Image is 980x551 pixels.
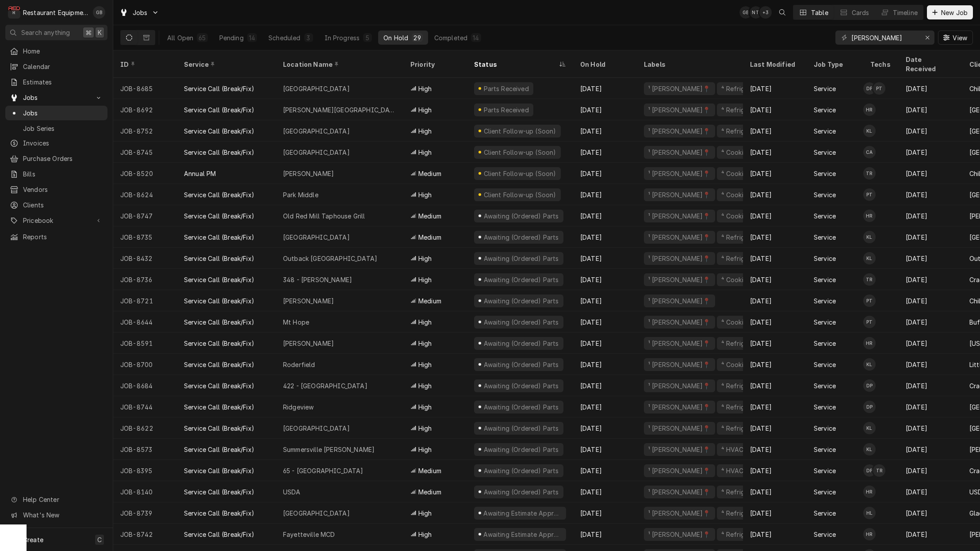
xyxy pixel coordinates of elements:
[97,535,102,544] span: C
[647,318,712,327] div: ¹ [PERSON_NAME]📍
[899,248,962,269] div: [DATE]
[863,188,876,201] div: Paxton Turner's Avatar
[184,211,254,221] div: Service Call (Break/Fix)
[647,84,712,93] div: ¹ [PERSON_NAME]📍
[113,417,177,439] div: JOB-8622
[647,339,712,348] div: ¹ [PERSON_NAME]📍
[418,360,432,369] span: High
[873,82,885,95] div: PT
[283,84,350,93] div: [GEOGRAPHIC_DATA]
[743,163,807,184] div: [DATE]
[863,273,876,286] div: Thomas Ross's Avatar
[482,84,530,93] div: Parts Received
[647,402,712,412] div: ¹ [PERSON_NAME]📍
[743,205,807,226] div: [DATE]
[647,296,712,306] div: ¹ [PERSON_NAME]📍
[863,167,876,180] div: Thomas Ross's Avatar
[23,495,102,504] span: Help Center
[863,82,876,95] div: Donovan Pruitt's Avatar
[743,417,807,439] div: [DATE]
[113,120,177,142] div: JOB-8752
[720,169,762,178] div: ⁴ Cooking 🔥
[863,252,876,264] div: KL
[573,396,637,417] div: [DATE]
[863,103,876,116] div: HR
[23,169,103,179] span: Bills
[899,205,962,226] div: [DATE]
[647,381,712,390] div: ¹ [PERSON_NAME]📍
[893,8,918,17] div: Timeline
[720,402,777,412] div: ⁴ Refrigeration ❄️
[184,60,267,69] div: Service
[184,84,254,93] div: Service Call (Break/Fix)
[199,33,206,42] div: 65
[23,62,103,71] span: Calendar
[899,142,962,163] div: [DATE]
[863,379,876,392] div: DP
[184,105,254,115] div: Service Call (Break/Fix)
[743,354,807,375] div: [DATE]
[184,424,254,433] div: Service Call (Break/Fix)
[184,169,216,178] div: Annual PM
[5,75,107,89] a: Estimates
[906,55,953,73] div: Date Received
[5,59,107,74] a: Calendar
[814,233,836,242] div: Service
[743,333,807,354] div: [DATE]
[283,211,365,221] div: Old Red Mill Taphouse Grill
[743,226,807,248] div: [DATE]
[418,148,432,157] span: High
[573,78,637,99] div: [DATE]
[413,33,421,42] div: 29
[720,360,762,369] div: ⁴ Cooking 🔥
[113,354,177,375] div: JOB-8700
[283,402,314,412] div: Ridgeview
[720,318,762,327] div: ⁴ Cooking 🔥
[418,169,441,178] span: Medium
[113,248,177,269] div: JOB-8432
[418,233,441,242] span: Medium
[473,33,479,42] div: 14
[5,44,107,58] a: Home
[474,60,557,69] div: Status
[283,60,394,69] div: Location Name
[573,375,637,396] div: [DATE]
[418,211,441,221] span: Medium
[863,422,876,434] div: KL
[720,339,777,348] div: ⁴ Refrigeration ❄️
[573,311,637,333] div: [DATE]
[899,290,962,311] div: [DATE]
[647,211,712,221] div: ¹ [PERSON_NAME]📍
[899,78,962,99] div: [DATE]
[863,401,876,413] div: Donovan Pruitt's Avatar
[647,169,712,178] div: ¹ [PERSON_NAME]📍
[899,184,962,205] div: [DATE]
[482,169,557,178] div: Client Follow-up (Soon)
[283,318,309,327] div: Mt Hope
[899,354,962,375] div: [DATE]
[814,84,836,93] div: Service
[647,105,712,115] div: ¹ [PERSON_NAME]📍
[5,136,107,150] a: Invoices
[814,126,836,136] div: Service
[814,296,836,306] div: Service
[720,275,762,284] div: ⁴ Cooking 🔥
[5,151,107,166] a: Purchase Orders
[184,318,254,327] div: Service Call (Break/Fix)
[863,210,876,222] div: HR
[720,211,762,221] div: ⁴ Cooking 🔥
[775,5,789,19] button: Open search
[863,231,876,243] div: Kaleb Lewis's Avatar
[863,316,876,328] div: PT
[720,126,777,136] div: ⁴ Refrigeration ❄️
[863,103,876,116] div: Hunter Ralston's Avatar
[814,190,836,199] div: Service
[23,46,103,56] span: Home
[8,6,20,19] div: R
[113,226,177,248] div: JOB-8735
[938,31,973,45] button: View
[283,126,350,136] div: [GEOGRAPHIC_DATA]
[184,148,254,157] div: Service Call (Break/Fix)
[283,190,318,199] div: Park Middle
[410,60,458,69] div: Priority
